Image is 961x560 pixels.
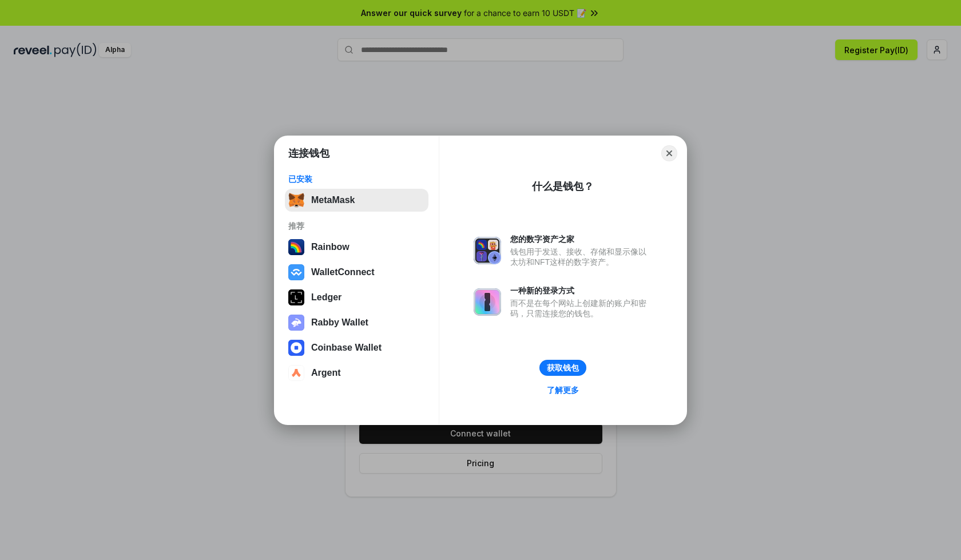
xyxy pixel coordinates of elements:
[547,363,579,373] div: 获取钱包
[474,237,501,264] img: svg+xml,%3Csvg%20xmlns%3D%22http%3A%2F%2Fwww.w3.org%2F2000%2Fsvg%22%20fill%3D%22none%22%20viewBox...
[311,195,355,205] div: MetaMask
[285,261,428,284] button: WalletConnect
[288,289,304,305] img: svg+xml,%3Csvg%20xmlns%3D%22http%3A%2F%2Fwww.w3.org%2F2000%2Fsvg%22%20width%3D%2228%22%20height%3...
[510,285,652,296] div: 一种新的登录方式
[311,343,382,353] div: Coinbase Wallet
[285,311,428,334] button: Rabby Wallet
[288,340,304,356] img: svg+xml,%3Csvg%20width%3D%2228%22%20height%3D%2228%22%20viewBox%3D%220%200%2028%2028%22%20fill%3D...
[311,317,368,328] div: Rabby Wallet
[288,192,304,208] img: svg+xml,%3Csvg%20fill%3D%22none%22%20height%3D%2233%22%20viewBox%3D%220%200%2035%2033%22%20width%...
[532,180,594,193] div: 什么是钱包？
[285,286,428,309] button: Ledger
[539,360,586,376] button: 获取钱包
[288,221,425,231] div: 推荐
[288,239,304,255] img: svg+xml,%3Csvg%20width%3D%22120%22%20height%3D%22120%22%20viewBox%3D%220%200%20120%20120%22%20fil...
[510,247,652,267] div: 钱包用于发送、接收、存储和显示像以太坊和NFT这样的数字资产。
[285,189,428,212] button: MetaMask
[474,288,501,316] img: svg+xml,%3Csvg%20xmlns%3D%22http%3A%2F%2Fwww.w3.org%2F2000%2Fsvg%22%20fill%3D%22none%22%20viewBox...
[311,242,350,252] div: Rainbow
[510,298,652,319] div: 而不是在每个网站上创建新的账户和密码，只需连接您的钱包。
[285,362,428,384] button: Argent
[285,236,428,259] button: Rainbow
[288,264,304,280] img: svg+xml,%3Csvg%20width%3D%2228%22%20height%3D%2228%22%20viewBox%3D%220%200%2028%2028%22%20fill%3D...
[661,145,677,161] button: Close
[288,146,329,160] h1: 连接钱包
[311,368,341,378] div: Argent
[288,315,304,331] img: svg+xml,%3Csvg%20xmlns%3D%22http%3A%2F%2Fwww.w3.org%2F2000%2Fsvg%22%20fill%3D%22none%22%20viewBox...
[285,336,428,359] button: Coinbase Wallet
[288,174,425,184] div: 已安装
[311,292,341,303] div: Ledger
[547,385,579,395] div: 了解更多
[288,365,304,381] img: svg+xml,%3Csvg%20width%3D%2228%22%20height%3D%2228%22%20viewBox%3D%220%200%2028%2028%22%20fill%3D...
[311,267,375,277] div: WalletConnect
[510,234,652,244] div: 您的数字资产之家
[540,383,586,398] a: 了解更多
